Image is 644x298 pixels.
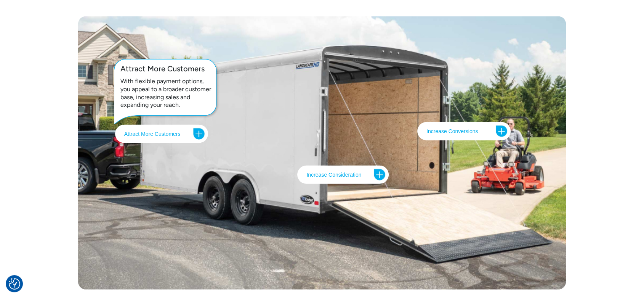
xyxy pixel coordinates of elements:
[373,169,386,181] img: Plus icon with blue background
[9,278,20,290] img: Revisit consent button
[426,127,478,135] div: Increase Conversions
[9,278,20,290] button: Consent Preferences
[306,171,361,179] div: Increase Consideration
[120,77,212,109] p: With flexible payment options, you appeal to a broader customer base, increasing sales and expand...
[120,64,212,74] p: Attract More Customers
[495,125,508,137] img: Plus icon with blue background
[124,130,181,138] div: Attract More Customers
[193,128,205,140] img: Plus icon with blue background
